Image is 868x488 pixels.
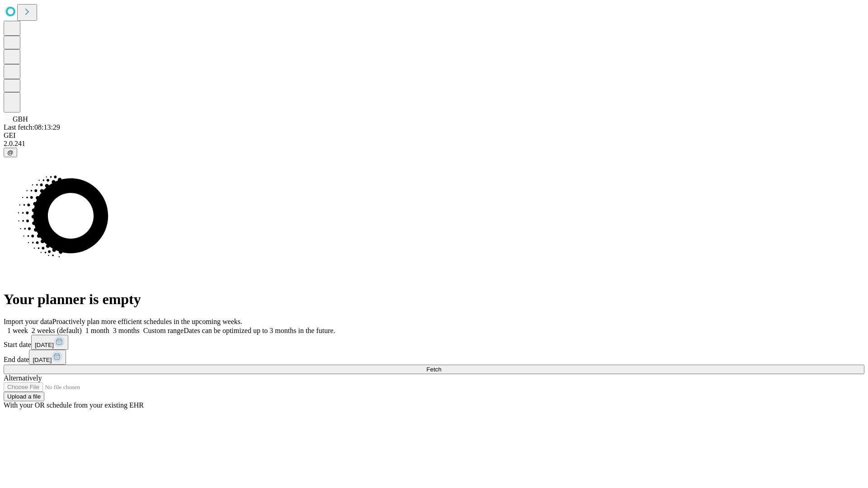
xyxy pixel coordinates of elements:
[31,335,68,350] button: [DATE]
[32,327,82,334] span: 2 weeks (default)
[4,365,864,374] button: Fetch
[184,327,335,334] span: Dates can be optimized up to 3 months in the future.
[13,115,28,123] span: GBH
[143,327,184,334] span: Custom range
[4,401,144,409] span: With your OR schedule from your existing EHR
[85,327,109,334] span: 1 month
[52,318,242,325] span: Proactively plan more efficient schedules in the upcoming weeks.
[4,123,60,131] span: Last fetch: 08:13:29
[4,350,864,365] div: End date
[29,350,66,365] button: [DATE]
[35,342,54,348] span: [DATE]
[113,327,140,334] span: 3 months
[4,148,17,157] button: @
[7,327,28,334] span: 1 week
[4,318,52,325] span: Import your data
[7,149,14,156] span: @
[4,131,864,140] div: GEI
[4,291,864,308] h1: Your planner is empty
[4,335,864,350] div: Start date
[4,140,864,148] div: 2.0.241
[4,392,44,401] button: Upload a file
[33,357,52,363] span: [DATE]
[4,374,42,382] span: Alternatively
[426,366,441,373] span: Fetch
